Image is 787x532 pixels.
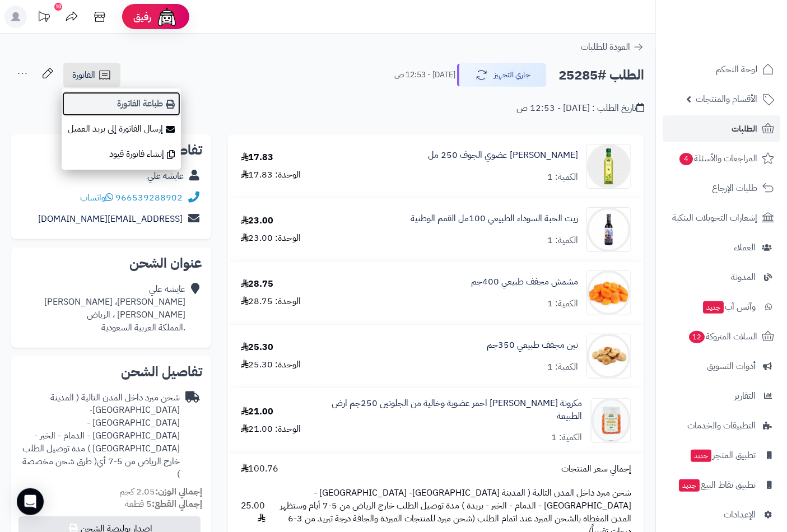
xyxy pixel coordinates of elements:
[678,477,756,493] span: تطبيق نقاط البيع
[125,497,202,511] small: 5 قطعة
[663,264,780,291] a: المدونة
[688,329,757,344] span: السلات المتروكة
[663,472,780,498] a: تطبيق نقاط البيعجديد
[20,391,180,481] div: شحن مبرد داخل المدن التالية ( المدينة [GEOGRAPHIC_DATA]- [GEOGRAPHIC_DATA] - [GEOGRAPHIC_DATA] - ...
[241,500,266,525] span: 25.00
[711,31,776,55] img: logo-2.png
[62,91,181,116] a: طباعة الفاتورة
[62,116,181,142] a: إرسال الفاتورة إلى بريد العميل
[687,418,756,433] span: التطبيقات والخدمات
[558,64,644,87] h2: الطلب #25285
[54,3,62,11] div: 10
[516,102,644,115] div: تاريخ الطلب : [DATE] - 12:53 ص
[663,56,780,83] a: لوحة التحكم
[679,153,693,165] span: 4
[581,40,644,54] a: العودة للطلبات
[547,361,578,374] div: الكمية: 1
[119,485,202,498] small: 2.05 كجم
[732,121,757,137] span: الطلبات
[80,191,113,204] a: واتساب
[20,143,202,157] h2: تفاصيل العميل
[38,212,183,226] a: [EMAIL_ADDRESS][DOMAIN_NAME]
[241,423,301,436] div: الوحدة: 21.00
[241,405,274,418] div: 21.00
[155,485,202,498] strong: إجمالي الوزن:
[156,6,178,28] img: ai-face.png
[547,234,578,247] div: الكمية: 1
[241,151,274,164] div: 17.83
[663,501,780,528] a: الإعدادات
[547,171,578,184] div: الكمية: 1
[44,283,185,334] div: عايشه علي [PERSON_NAME]، [PERSON_NAME] [PERSON_NAME] ، الرياض .المملكة العربية السعودية
[62,142,181,167] a: إنشاء فاتورة قيود
[587,144,631,189] img: 1707690158-1-700x700%20(1)-90x90.png
[63,63,120,87] a: الفاتورة
[690,447,756,463] span: تطبيق المتجر
[241,278,274,291] div: 28.75
[663,145,780,172] a: المراجعات والأسئلة4
[663,382,780,409] a: التقارير
[394,69,455,81] small: [DATE] - 12:53 ص
[663,115,780,142] a: الطلبات
[147,169,184,183] a: عايشه علي
[734,240,756,255] span: العملاء
[17,488,44,515] div: Open Intercom Messenger
[663,234,780,261] a: العملاء
[241,232,301,245] div: الوحدة: 23.00
[663,175,780,202] a: طلبات الإرجاع
[547,297,578,310] div: الكمية: 1
[487,339,578,352] a: تين مجفف طبيعي 350جم
[663,204,780,231] a: إشعارات التحويلات البنكية
[663,293,780,320] a: وآتس آبجديد
[663,323,780,350] a: السلات المتروكة12
[663,353,780,380] a: أدوات التسويق
[716,62,757,77] span: لوحة التحكم
[241,214,274,227] div: 23.00
[663,442,780,469] a: تطبيق المتجرجديد
[587,207,631,252] img: 1736641808-6281000897140-90x90.jpg
[734,388,756,404] span: التقارير
[30,6,58,31] a: تحديثات المنصة
[241,358,301,371] div: الوحدة: 25.30
[691,450,711,462] span: جديد
[678,151,757,166] span: المراجعات والأسئلة
[724,507,756,522] span: الإعدادات
[552,431,583,444] div: الكمية: 1
[707,358,756,374] span: أدوات التسويق
[702,299,756,315] span: وآتس آب
[712,180,757,196] span: طلبات الإرجاع
[672,210,757,226] span: إشعارات التحويلات البنكية
[581,40,630,54] span: العودة للطلبات
[587,270,631,315] img: 1714084658-61sVTMx0bYL.SS700-90x90.jpg
[332,397,583,423] a: مكرونة [PERSON_NAME] احمر عضوية وخالية من الجلوتين 250جم ارض الطبيعة
[731,269,756,285] span: المدونة
[241,169,301,181] div: الوحدة: 17.83
[20,365,202,379] h2: تفاصيل الشحن
[428,149,578,162] a: [PERSON_NAME] عضوي الجوف 250 مل
[115,191,183,204] a: 966539288902
[241,341,274,354] div: 25.30
[20,256,202,270] h2: عنوان الشحن
[696,91,757,107] span: الأقسام والمنتجات
[152,497,202,511] strong: إجمالي القطع:
[663,412,780,439] a: التطبيقات والخدمات
[241,463,279,475] span: 100.76
[689,331,705,343] span: 12
[703,301,724,314] span: جديد
[592,398,631,443] img: 1723119134-709993300363-90x90.png
[587,334,631,379] img: 1714085534-images%20(6)-90x90.jpeg
[457,63,547,87] button: جاري التجهيز
[72,68,95,82] span: الفاتورة
[22,455,180,481] span: ( طرق شحن مخصصة )
[133,10,151,24] span: رفيق
[679,479,700,492] span: جديد
[241,295,301,308] div: الوحدة: 28.75
[411,212,578,225] a: زيت الحبة السوداء الطبيعي 100مل القمم الوطنية
[471,276,578,288] a: مشمش مجفف طبيعي 400جم
[561,463,631,475] span: إجمالي سعر المنتجات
